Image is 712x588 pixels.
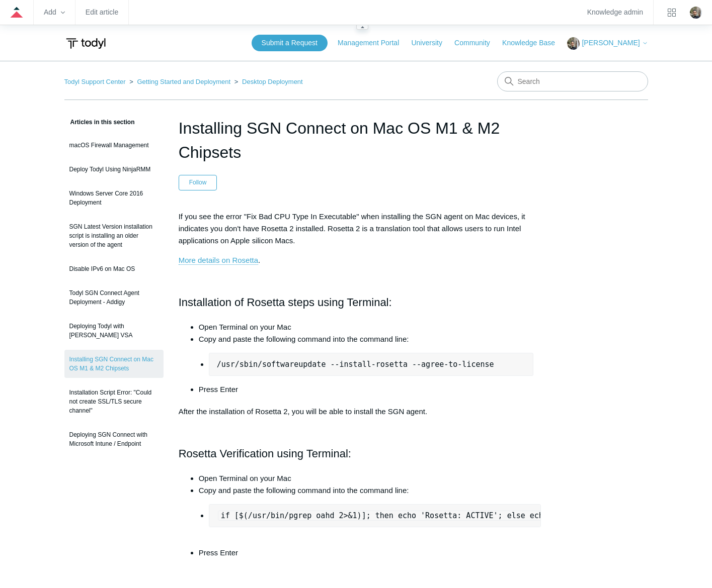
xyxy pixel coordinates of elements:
[64,136,164,155] a: macOS Firewall Management
[86,10,118,15] a: Edit article
[338,38,409,48] a: Management Portal
[179,406,534,418] p: After the installation of Rosetta 2, you will be able to install the SGN agent.
[64,78,126,85] a: Todyl Support Center
[179,293,534,311] h2: Installation of Rosetta steps using Terminal:
[179,211,534,247] p: If you see the error "Fix Bad CPU Type In Executable" when installing the SGN agent on Mac device...
[64,317,164,345] a: Deploying Todyl with [PERSON_NAME] VSA
[454,38,500,48] a: Community
[64,160,164,179] a: Deploy Todyl Using NinjaRMM
[690,7,702,19] zd-hc-trigger: Click your profile icon to open the profile menu
[252,35,328,51] a: Submit a Request
[567,37,648,50] button: [PERSON_NAME]
[127,78,232,85] li: Getting Started and Deployment
[582,39,640,47] span: [PERSON_NAME]
[502,38,565,48] a: Knowledge Base
[64,383,164,420] a: Installation Script Error: "Could not create SSL/TLS secure channel"
[199,383,534,396] li: Press Enter
[218,511,669,521] code: if [$(/usr/bin/pgrep oahd 2>&1)]; then echo 'Rosetta: ACTIVE'; else echo 'Rosetta: NOT ACTIVE'; fi
[64,119,135,126] span: Articles in this section
[179,254,534,266] p: .
[179,445,534,462] h2: Rosetta Verification using Terminal:
[356,25,368,30] zd-hc-resizer: Guide navigation
[690,7,702,19] img: user avatar
[411,38,452,48] a: University
[199,333,534,376] li: Copy and paste the following command into the command line:
[199,321,534,333] li: Open Terminal on your Mac
[497,71,648,91] input: Search
[64,217,164,254] a: SGN Latest Version installation script is installing an older version of the agent
[179,175,217,190] button: Follow Article
[64,184,164,212] a: Windows Server Core 2016 Deployment
[199,484,534,547] li: Copy and paste the following command into the command line:
[64,34,107,53] img: Todyl Support Center Help Center home page
[179,116,534,164] h1: Installing SGN Connect on Mac OS M1 & M2 Chipsets
[137,78,230,85] a: Getting Started and Deployment
[64,78,128,85] li: Todyl Support Center
[64,350,164,378] a: Installing SGN Connect on Mac OS M1 & M2 Chipsets
[64,259,164,278] a: Disable IPv6 on Mac OS
[587,10,643,15] a: Knowledge admin
[64,283,164,312] a: Todyl SGN Connect Agent Deployment - Addigy
[209,353,534,376] pre: /usr/sbin/softwareupdate --install-rosetta --agree-to-license
[64,425,164,453] a: Deploying SGN Connect with Microsoft Intune / Endpoint
[232,78,303,85] li: Desktop Deployment
[199,547,534,559] li: Press Enter
[199,472,534,484] li: Open Terminal on your Mac
[179,256,258,265] a: More details on Rosetta
[44,10,65,15] zd-hc-trigger: Add
[242,78,303,85] a: Desktop Deployment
